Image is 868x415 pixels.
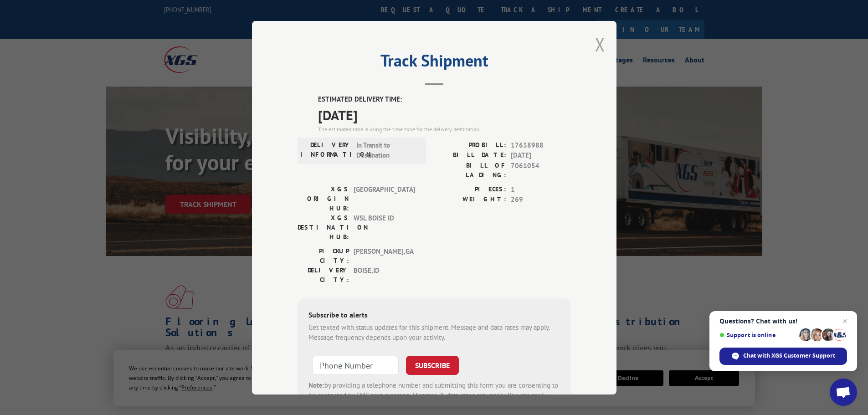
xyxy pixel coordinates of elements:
label: DELIVERY INFORMATION: [300,140,352,160]
span: [GEOGRAPHIC_DATA] [354,184,415,213]
input: Phone Number [312,355,399,374]
span: Questions? Chat with us! [719,318,847,325]
h2: Track Shipment [298,54,571,72]
span: [DATE] [511,150,571,161]
span: BOISE , ID [354,265,415,284]
span: 7061054 [511,160,571,179]
div: The estimated time is using the time zone for the delivery destination. [318,125,571,133]
strong: Note: [308,380,324,389]
span: Close chat [839,316,850,327]
button: SUBSCRIBE [406,355,459,374]
label: DELIVERY CITY: [298,265,349,284]
label: PICKUP CITY: [298,246,349,265]
label: XGS DESTINATION HUB: [298,213,349,241]
span: 269 [511,195,571,205]
div: Get texted with status updates for this shipment. Message and data rates may apply. Message frequ... [308,322,560,343]
div: Open chat [830,379,857,406]
div: Chat with XGS Customer Support [719,348,847,365]
label: WEIGHT: [434,195,506,205]
span: [DATE] [318,104,571,125]
button: Close modal [595,32,605,56]
div: by providing a telephone number and submitting this form you are consenting to be contacted by SM... [308,380,560,411]
span: In Transit to Destination [356,140,418,160]
label: XGS ORIGIN HUB: [298,184,349,213]
label: ESTIMATED DELIVERY TIME: [318,94,571,105]
span: WSL BOISE ID [354,213,415,241]
label: PROBILL: [434,140,506,150]
label: PIECES: [434,184,506,195]
label: BILL DATE: [434,150,506,161]
span: [PERSON_NAME] , GA [354,246,415,265]
span: Chat with XGS Customer Support [743,352,835,360]
label: BILL OF LADING: [434,160,506,179]
span: Support is online [719,332,796,338]
div: Subscribe to alerts [308,309,560,322]
span: 17638988 [511,140,571,150]
span: 1 [511,184,571,195]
